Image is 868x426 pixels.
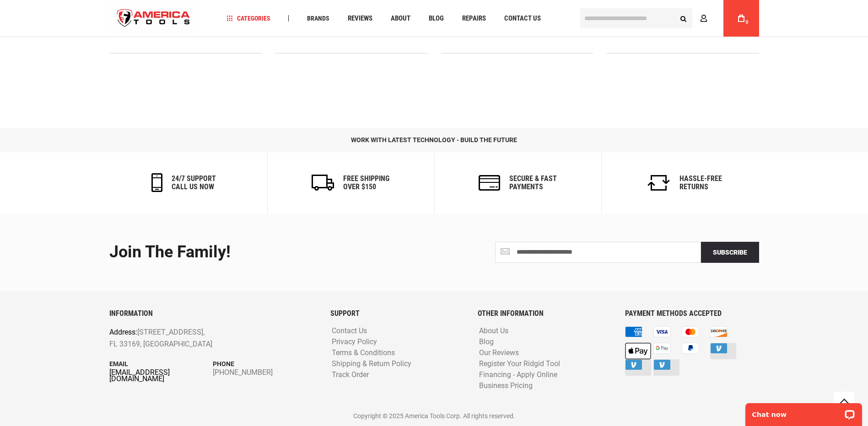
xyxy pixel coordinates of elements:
h6: SUPPORT [330,309,464,318]
a: Track Order [329,371,371,379]
span: 0 [746,20,749,25]
span: Categories [226,15,270,21]
span: Brands [307,15,329,21]
a: Blog [477,338,496,346]
h6: Hassle-Free Returns [679,175,722,191]
a: store logo [109,1,198,36]
span: Reviews [348,15,372,22]
a: Register Your Ridgid Tool [477,360,562,368]
a: Contact Us [500,12,545,25]
p: Phone [213,359,317,369]
a: [PHONE_NUMBER] [213,369,317,376]
a: Shipping & Return Policy [329,360,414,368]
span: Contact Us [504,15,541,22]
a: Repairs [458,12,490,25]
a: Blog [425,12,448,25]
p: Email [109,359,213,369]
h6: Free Shipping Over $150 [343,175,389,191]
a: Reviews [344,12,377,25]
span: About [391,15,410,22]
h6: 24/7 support call us now [172,175,216,191]
p: [STREET_ADDRESS], FL 33169, [GEOGRAPHIC_DATA] [109,326,275,350]
a: Categories [222,12,275,25]
a: [EMAIL_ADDRESS][DOMAIN_NAME] [109,369,213,382]
div: Join the Family! [109,243,427,261]
a: About [387,12,415,25]
a: Financing - Apply Online [477,371,560,379]
span: Address: [109,328,137,336]
h6: secure & fast payments [509,175,557,191]
span: Repairs [462,15,486,22]
h6: PAYMENT METHODS ACCEPTED [625,309,759,318]
a: Our Reviews [477,349,521,357]
h6: OTHER INFORMATION [478,309,611,318]
a: About Us [477,327,511,335]
iframe: LiveChat chat widget [739,397,868,426]
h6: INFORMATION [109,309,317,318]
button: Search [675,10,692,27]
span: Blog [429,15,444,22]
p: Copyright © 2025 America Tools Corp. All rights reserved. [109,411,759,421]
span: Subscribe [713,249,747,256]
a: Terms & Conditions [329,349,397,357]
a: Brands [303,12,334,25]
a: Contact Us [329,327,369,335]
button: Subscribe [701,242,759,263]
img: America Tools [109,1,198,36]
a: Privacy Policy [329,338,379,346]
a: Business Pricing [477,382,535,390]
